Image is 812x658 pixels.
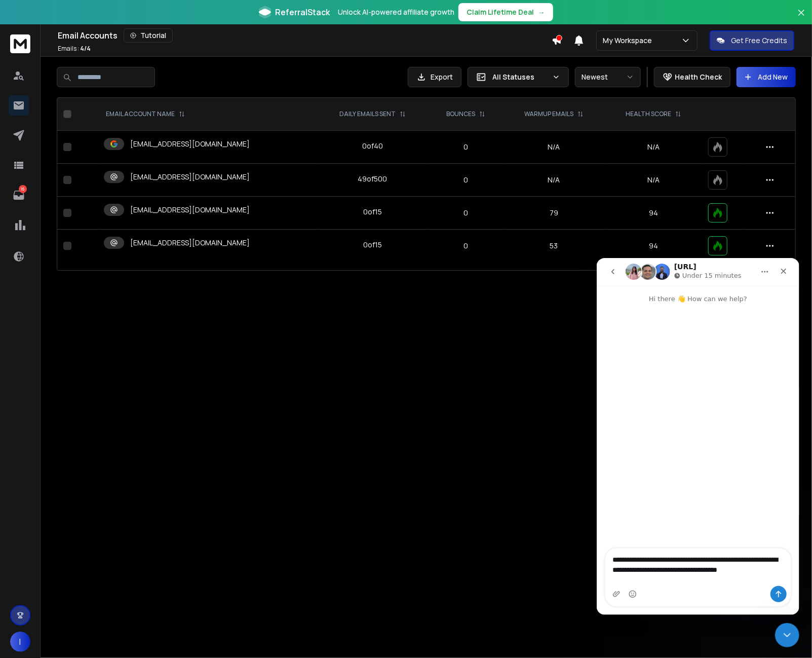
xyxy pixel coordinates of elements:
p: 0 [435,142,497,152]
p: [EMAIL_ADDRESS][DOMAIN_NAME] [130,238,250,248]
a: 16 [9,185,29,205]
td: 94 [605,230,702,263]
p: Get Free Credits [731,35,787,46]
td: 79 [503,197,605,230]
p: Unlock AI-powered affiliate growth [338,7,454,17]
p: [EMAIL_ADDRESS][DOMAIN_NAME] [130,172,250,182]
span: ReferralStack [275,6,330,18]
p: Health Check [675,72,722,82]
p: DAILY EMAILS SENT [339,110,396,118]
p: [EMAIL_ADDRESS][DOMAIN_NAME] [130,205,250,215]
iframe: Intercom live chat [775,623,799,647]
button: Health Check [654,67,730,87]
p: BOUNCES [446,110,475,118]
div: EMAIL ACCOUNT NAME [106,110,185,118]
button: I [10,632,30,652]
button: Newest [575,67,641,87]
span: → [538,7,545,17]
p: 0 [435,208,497,218]
p: 0 [435,175,497,185]
p: Emails : [58,45,91,53]
p: HEALTH SCORE [626,110,671,118]
p: 0 [435,241,497,251]
button: Get Free Credits [710,30,794,51]
td: N/A [503,164,605,197]
p: WARMUP EMAILS [524,110,573,118]
button: Claim Lifetime Deal→ [458,3,553,21]
button: Export [408,67,461,87]
td: N/A [503,131,605,164]
button: Add New [737,67,796,87]
div: 0 of 40 [362,141,383,151]
div: 0 of 15 [363,240,382,250]
p: 16 [19,185,27,193]
p: N/A [611,142,696,152]
div: 0 of 15 [363,207,382,217]
p: My Workspace [603,35,656,46]
div: 49 of 500 [358,174,388,184]
p: All Statuses [492,72,548,82]
td: 53 [503,230,605,263]
p: N/A [611,175,696,185]
button: Tutorial [124,28,173,43]
div: Email Accounts [58,28,552,43]
span: 4 / 4 [80,44,91,53]
td: 94 [605,197,702,230]
iframe: Intercom live chat [597,258,799,615]
p: [EMAIL_ADDRESS][DOMAIN_NAME] [130,139,250,149]
button: Close banner [795,6,808,30]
